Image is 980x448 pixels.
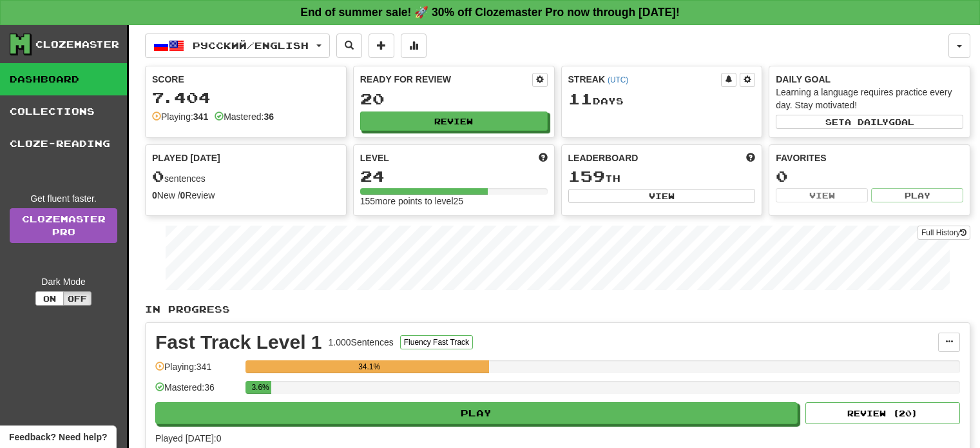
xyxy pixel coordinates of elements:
button: Review (20) [805,402,960,424]
div: 20 [360,91,548,107]
div: Score [152,73,340,86]
button: Review [360,112,548,131]
div: 1.000 Sentences [329,336,394,349]
button: Play [155,402,798,424]
a: ClozemasterPro [10,208,117,243]
p: In Progress [145,303,970,316]
button: More stats [401,34,427,58]
span: Level [360,151,389,164]
strong: End of summer sale! 🚀 30% off Clozemaster Pro now through [DATE]! [300,6,680,19]
div: 3.6% [249,381,271,394]
div: Fast Track Level 1 [155,333,322,352]
span: a daily [845,117,889,126]
div: Get fluent faster. [10,192,117,205]
strong: 341 [193,112,208,122]
div: 0 [776,168,963,184]
div: th [568,168,756,185]
div: Clozemaster [35,38,119,51]
strong: 36 [264,112,274,122]
div: Dark Mode [10,275,117,288]
button: On [35,291,64,306]
span: Русский / English [193,40,309,51]
div: Playing: [152,110,208,123]
button: Full History [918,226,970,240]
div: sentences [152,168,340,185]
div: 34.1% [249,360,489,373]
span: Leaderboard [568,151,639,164]
span: 159 [568,167,605,185]
div: Mastered: [215,110,274,123]
span: Score more points to level up [539,151,548,164]
div: Favorites [776,151,963,164]
button: Seta dailygoal [776,115,963,129]
button: Add sentence to collection [369,34,394,58]
span: 11 [568,90,593,108]
span: Played [DATE] [152,151,220,164]
span: Open feedback widget [9,431,107,443]
span: This week in points, UTC [746,151,755,164]
span: Played [DATE]: 0 [155,433,221,443]
button: Play [871,188,963,202]
strong: 0 [180,190,186,200]
div: Day s [568,91,756,108]
div: Ready for Review [360,73,532,86]
span: 0 [152,167,164,185]
button: Fluency Fast Track [400,335,473,349]
div: Daily Goal [776,73,963,86]
a: (UTC) [608,75,628,84]
div: 7.404 [152,90,340,106]
div: Mastered: 36 [155,381,239,402]
div: New / Review [152,189,340,202]
div: Learning a language requires practice every day. Stay motivated! [776,86,963,112]
button: Off [63,291,91,306]
div: 155 more points to level 25 [360,195,548,208]
div: Streak [568,73,722,86]
button: Русский/English [145,34,330,58]
button: Search sentences [336,34,362,58]
strong: 0 [152,190,157,200]
button: View [776,188,868,202]
div: 24 [360,168,548,184]
div: Playing: 341 [155,360,239,382]
button: View [568,189,756,203]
